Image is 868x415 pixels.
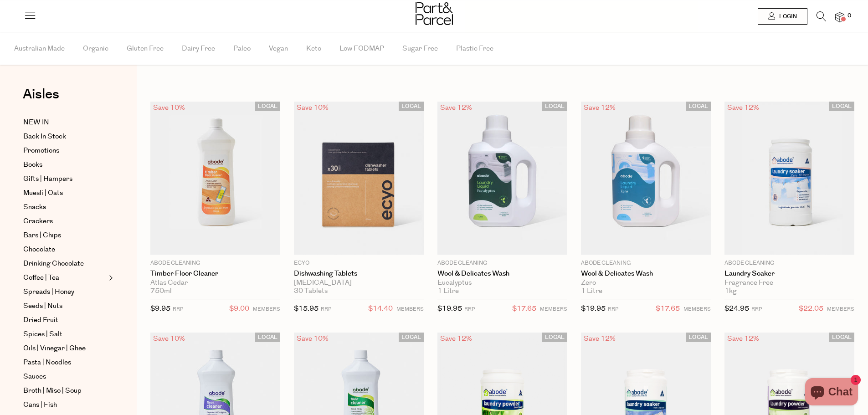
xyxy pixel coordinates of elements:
[150,304,170,313] span: $9.95
[437,102,567,255] img: Wool & Delicates Wash
[399,333,424,342] span: LOCAL
[23,301,62,312] span: Seeds | Nuts
[255,333,280,342] span: LOCAL
[581,304,606,313] span: $19.95
[581,102,711,255] img: Wool & Delicates Wash
[294,287,328,295] span: 30 Tablets
[751,306,762,313] small: RRP
[23,202,46,213] span: Snacks
[253,306,280,313] small: MEMBERS
[456,33,493,65] span: Plastic Free
[829,333,854,342] span: LOCAL
[150,270,280,278] a: Timber Floor Cleaner
[608,306,618,313] small: RRP
[724,102,854,255] img: Laundry Soaker
[23,159,106,170] a: Books
[512,303,536,315] span: $17.65
[402,33,438,65] span: Sugar Free
[233,33,251,65] span: Paleo
[686,102,711,111] span: LOCAL
[23,230,106,241] a: Bars | Chips
[799,303,823,315] span: $22.05
[437,279,567,287] div: Eucalyptus
[23,87,59,110] a: Aisles
[464,306,475,313] small: RRP
[255,102,280,111] span: LOCAL
[802,378,861,408] inbox-online-store-chat: Shopify online store chat
[150,333,188,345] div: Save 10%
[827,306,854,313] small: MEMBERS
[542,333,567,342] span: LOCAL
[23,131,66,142] span: Back In Stock
[581,279,711,287] div: Zero
[23,84,59,104] span: Aisles
[437,102,475,114] div: Save 12%
[23,258,84,269] span: Drinking Chocolate
[23,371,46,382] span: Sauces
[294,102,331,114] div: Save 10%
[581,270,711,278] a: Wool & Delicates Wash
[686,333,711,342] span: LOCAL
[23,145,106,156] a: Promotions
[23,131,106,142] a: Back In Stock
[829,102,854,111] span: LOCAL
[14,33,65,65] span: Australian Made
[23,174,72,184] span: Gifts | Hampers
[23,244,106,255] a: Chocolate
[724,304,749,313] span: $24.95
[294,279,424,287] div: [MEDICAL_DATA]
[294,102,424,255] img: Dishwashing Tablets
[23,400,57,410] span: Cans | Fish
[23,385,106,396] a: Broth | Miso | Soup
[294,333,331,345] div: Save 10%
[182,33,215,65] span: Dairy Free
[724,287,737,295] span: 1kg
[127,33,164,65] span: Gluten Free
[724,279,854,287] div: Fragrance Free
[23,329,62,340] span: Spices | Salt
[542,102,567,111] span: LOCAL
[23,188,106,199] a: Muesli | Oats
[23,230,61,241] span: Bars | Chips
[23,329,106,340] a: Spices | Salt
[416,2,453,25] img: Part&Parcel
[150,102,188,114] div: Save 10%
[23,315,58,326] span: Dried Fruit
[724,333,762,345] div: Save 12%
[173,306,183,313] small: RRP
[23,357,71,368] span: Pasta | Noodles
[437,270,567,278] a: Wool & Delicates Wash
[581,259,711,267] p: Abode Cleaning
[581,102,618,114] div: Save 12%
[437,333,475,345] div: Save 12%
[683,306,711,313] small: MEMBERS
[23,159,42,170] span: Books
[437,304,462,313] span: $19.95
[23,117,49,128] span: NEW IN
[150,259,280,267] p: Abode Cleaning
[777,13,797,20] span: Login
[581,287,602,295] span: 1 Litre
[83,33,108,65] span: Organic
[23,385,82,396] span: Broth | Miso | Soup
[23,287,74,297] span: Spreads | Honey
[23,343,86,354] span: Oils | Vinegar | Ghee
[656,303,680,315] span: $17.65
[23,272,106,283] a: Coffee | Tea
[368,303,393,315] span: $14.40
[294,270,424,278] a: Dishwashing Tablets
[150,279,280,287] div: Atlas Cedar
[23,272,59,283] span: Coffee | Tea
[437,287,459,295] span: 1 Litre
[294,304,318,313] span: $15.95
[758,8,807,25] a: Login
[396,306,424,313] small: MEMBERS
[321,306,331,313] small: RRP
[23,315,106,326] a: Dried Fruit
[724,270,854,278] a: Laundry Soaker
[23,202,106,213] a: Snacks
[23,343,106,354] a: Oils | Vinegar | Ghee
[23,258,106,269] a: Drinking Chocolate
[437,259,567,267] p: Abode Cleaning
[269,33,288,65] span: Vegan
